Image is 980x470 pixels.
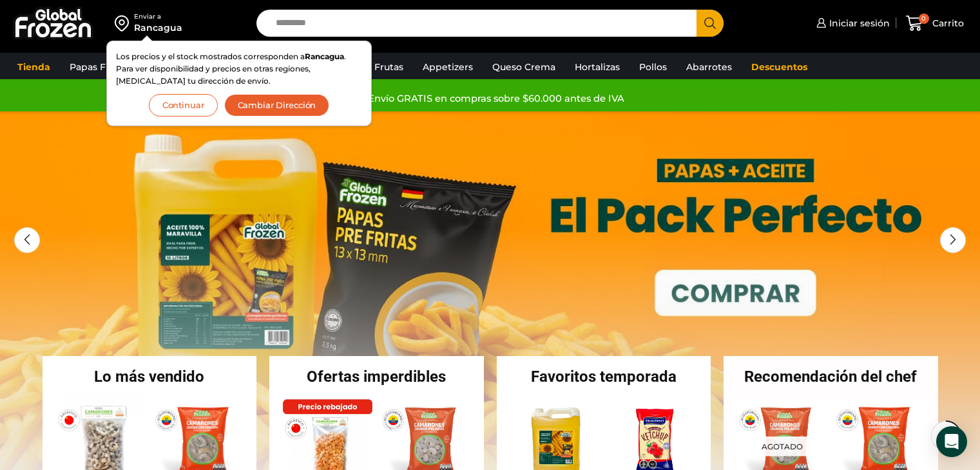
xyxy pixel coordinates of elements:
[43,369,257,384] h2: Lo más vendido
[745,55,814,79] a: Descuentos
[826,17,890,30] span: Iniciar sesión
[919,14,929,24] span: 0
[115,12,134,34] img: address-field-icon.svg
[633,55,673,79] a: Pollos
[305,52,344,61] strong: Rancagua
[940,227,966,253] div: Next slide
[497,369,711,384] h2: Favoritos temporada
[929,17,964,30] span: Carrito
[149,94,218,117] button: Continuar
[486,55,562,79] a: Queso Crema
[568,55,626,79] a: Hortalizas
[813,10,890,36] a: Iniciar sesión
[936,426,967,457] div: Open Intercom Messenger
[903,8,967,39] a: 0 Carrito
[63,55,132,79] a: Papas Fritas
[269,369,484,384] h2: Ofertas imperdibles
[697,10,724,37] button: Search button
[753,436,812,456] p: Agotado
[116,50,362,88] p: Los precios y el stock mostrados corresponden a . Para ver disponibilidad y precios en otras regi...
[680,55,738,79] a: Abarrotes
[724,369,938,384] h2: Recomendación del chef
[11,55,57,79] a: Tienda
[224,94,330,117] button: Cambiar Dirección
[134,12,182,21] div: Enviar a
[134,21,182,34] div: Rancagua
[416,55,479,79] a: Appetizers
[14,227,40,253] div: Previous slide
